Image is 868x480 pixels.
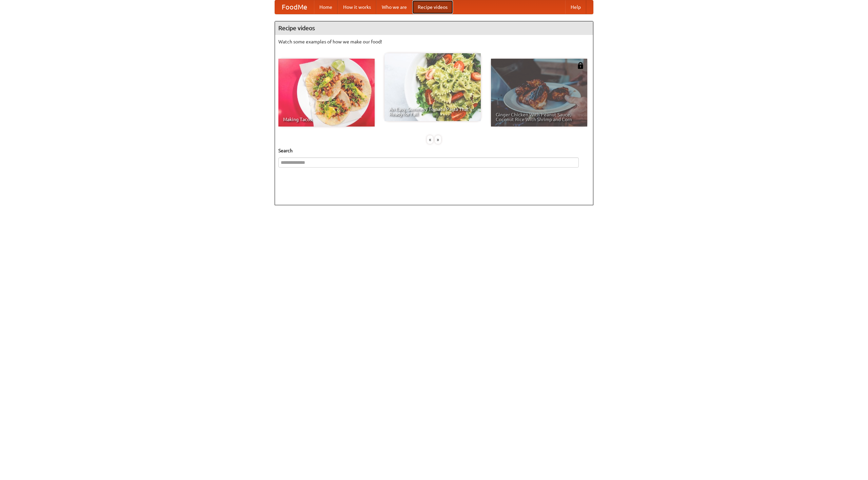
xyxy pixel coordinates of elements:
div: « [427,135,433,144]
h4: Recipe videos [275,21,593,35]
a: How it works [338,0,376,14]
a: An Easy, Summery Tomato Pasta That's Ready for Fall [384,53,481,121]
span: An Easy, Summery Tomato Pasta That's Ready for Fall [389,107,476,116]
a: Making Tacos [278,59,375,127]
p: Watch some examples of how we make our food! [278,38,590,45]
a: Recipe videos [412,0,453,14]
span: Making Tacos [283,117,370,122]
h5: Search [278,147,590,154]
a: Who we are [376,0,412,14]
a: FoodMe [275,0,314,14]
img: 483408.png [577,62,584,69]
a: Help [565,0,586,14]
div: » [435,135,441,144]
a: Home [314,0,338,14]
